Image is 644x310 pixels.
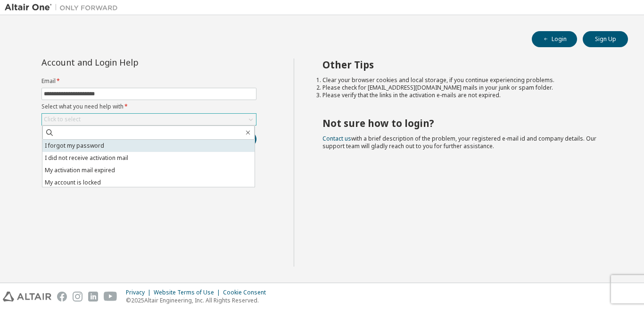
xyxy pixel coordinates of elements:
button: Sign Up [583,31,628,47]
h2: Other Tips [322,59,611,71]
button: Login [532,31,577,47]
li: Please check for [EMAIL_ADDRESS][DOMAIN_NAME] mails in your junk or spam folder. [322,84,611,92]
div: Cookie Consent [223,289,272,296]
div: Privacy [126,289,154,296]
span: with a brief description of the problem, your registered e-mail id and company details. Our suppo... [322,134,596,150]
div: Account and Login Help [41,59,214,66]
a: Contact us [322,134,351,142]
label: Select what you need help with [41,103,256,110]
p: © 2025 Altair Engineering, Inc. All Rights Reserved. [126,296,272,304]
img: youtube.svg [104,292,117,302]
li: Please verify that the links in the activation e-mails are not expired. [322,92,611,99]
img: facebook.svg [57,292,67,302]
img: altair_logo.svg [3,292,51,302]
label: Email [41,77,256,85]
img: instagram.svg [73,292,83,302]
img: Altair One [5,3,123,12]
div: Website Terms of Use [154,289,223,296]
li: Clear your browser cookies and local storage, if you continue experiencing problems. [322,76,611,84]
div: Click to select [44,116,81,123]
img: linkedin.svg [88,292,98,302]
li: I forgot my password [42,140,255,152]
h2: Not sure how to login? [322,117,611,129]
div: Click to select [42,114,256,125]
